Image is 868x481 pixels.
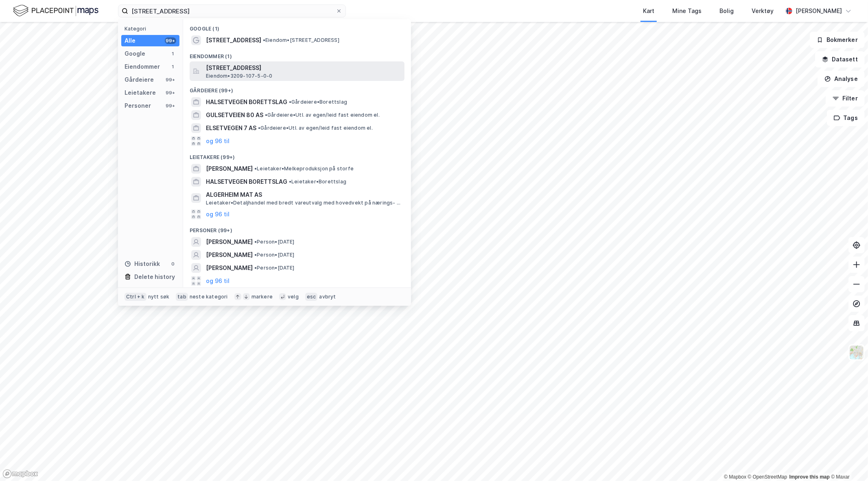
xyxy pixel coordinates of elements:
[254,265,295,271] span: Person • [DATE]
[183,19,411,34] div: Google (1)
[170,63,176,70] div: 1
[289,99,291,105] span: •
[826,90,865,107] button: Filter
[206,35,261,45] span: [STREET_ADDRESS]
[748,474,787,480] a: OpenStreetMap
[206,276,230,286] button: og 96 til
[254,239,295,245] span: Person • [DATE]
[789,474,830,480] a: Improve this map
[827,442,868,481] iframe: Chat Widget
[165,102,176,109] div: 99+
[815,51,865,67] button: Datasett
[125,62,160,72] div: Eiendommer
[183,81,411,96] div: Gårdeiere (99+)
[125,101,151,111] div: Personer
[827,110,865,126] button: Tags
[254,252,295,258] span: Person • [DATE]
[827,442,868,481] div: Kontrollprogram for chat
[254,252,257,258] span: •
[265,112,267,118] span: •
[206,237,253,247] span: [PERSON_NAME]
[258,125,260,131] span: •
[206,110,263,120] span: GULSETVEIEN 80 AS
[305,293,318,301] div: esc
[796,6,842,16] div: [PERSON_NAME]
[170,261,176,267] div: 0
[672,6,702,16] div: Mine Tags
[206,63,401,73] span: [STREET_ADDRESS]
[170,50,176,57] div: 1
[13,4,98,18] img: logo.f888ab2527a4732fd821a326f86c7f29.svg
[289,178,291,185] span: •
[263,37,339,44] span: Eiendom • [STREET_ADDRESS]
[724,474,746,480] a: Mapbox
[265,112,380,118] span: Gårdeiere • Utl. av egen/leid fast eiendom el.
[2,469,38,479] a: Mapbox homepage
[319,294,336,300] div: avbryt
[810,32,865,48] button: Bokmerker
[206,209,230,219] button: og 96 til
[719,6,734,16] div: Bolig
[183,221,411,235] div: Personer (99+)
[165,76,176,83] div: 99+
[206,200,403,206] span: Leietaker • Detaljhandel med bredt vareutvalg med hovedvekt på nærings- og nytelsesmidler
[148,294,170,300] div: nytt søk
[206,97,287,107] span: HALSETVEGEN BORETTSLAG
[251,294,273,300] div: markere
[165,89,176,96] div: 99+
[206,177,287,187] span: HALSETVEGEN BORETTSLAG
[849,345,864,360] img: Z
[125,26,179,32] div: Kategori
[128,5,336,17] input: Søk på adresse, matrikkel, gårdeiere, leietakere eller personer
[190,294,228,300] div: neste kategori
[206,263,253,273] span: [PERSON_NAME]
[125,88,156,98] div: Leietakere
[752,6,774,16] div: Verktøy
[125,49,145,59] div: Google
[125,75,154,85] div: Gårdeiere
[206,123,256,133] span: ELSETVEGEN 7 AS
[263,37,265,43] span: •
[258,125,373,131] span: Gårdeiere • Utl. av egen/leid fast eiendom el.
[125,259,160,269] div: Historikk
[165,37,176,44] div: 99+
[206,190,401,200] span: ALGERHEIM MAT AS
[254,239,257,245] span: •
[288,294,299,300] div: velg
[206,136,230,146] button: og 96 til
[125,36,136,46] div: Alle
[206,250,253,260] span: [PERSON_NAME]
[134,272,175,282] div: Delete history
[643,6,654,16] div: Kart
[289,178,346,185] span: Leietaker • Borettslag
[206,73,272,79] span: Eiendom • 3209-107-5-0-0
[254,165,354,172] span: Leietaker • Melkeproduksjon på storfe
[125,293,146,301] div: Ctrl + k
[254,165,257,172] span: •
[818,71,865,87] button: Analyse
[289,99,347,105] span: Gårdeiere • Borettslag
[176,293,188,301] div: tab
[206,164,253,174] span: [PERSON_NAME]
[254,265,257,271] span: •
[183,148,411,162] div: Leietakere (99+)
[183,47,411,61] div: Eiendommer (1)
